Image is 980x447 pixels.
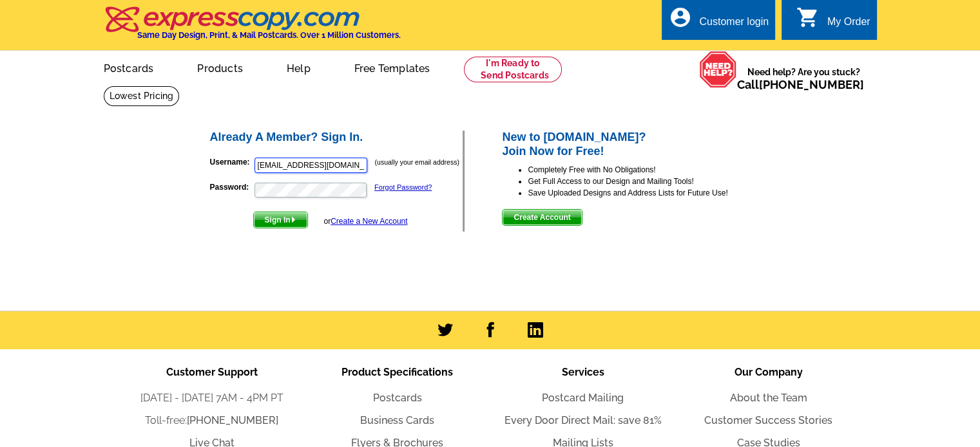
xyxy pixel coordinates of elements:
h2: Already A Member? Sign In. [210,131,463,145]
label: Password: [210,181,253,193]
a: Same Day Design, Print, & Mail Postcards. Over 1 Million Customers. [104,15,401,40]
i: shopping_cart [796,6,820,29]
li: Get Full Access to our Design and Mailing Tools! [528,176,772,187]
li: Completely Free with No Obligations! [528,164,772,176]
a: Postcard Mailing [542,392,624,404]
span: Customer Support [166,366,258,378]
a: Business Cards [360,414,434,426]
li: Save Uploaded Designs and Address Lists for Future Use! [528,187,772,199]
a: [PHONE_NUMBER] [187,414,278,426]
a: [PHONE_NUMBER] [759,78,864,91]
a: Postcards [373,392,422,404]
div: Customer login [699,16,769,34]
span: Call [737,78,864,91]
span: Our Company [735,366,803,378]
a: shopping_cart My Order [796,14,870,30]
button: Sign In [253,212,308,228]
a: Help [266,52,331,82]
a: account_circle Customer login [668,14,769,30]
a: Products [177,52,264,82]
span: Services [562,366,604,378]
a: Every Door Direct Mail: save 81% [504,414,662,426]
a: Postcards [83,52,175,82]
a: Customer Success Stories [704,414,832,426]
span: Product Specifications [341,366,453,378]
img: button-next-arrow-white.png [291,217,296,223]
div: My Order [827,16,870,34]
a: Forgot Password? [374,183,432,191]
a: About the Team [730,392,807,404]
label: Username: [210,156,253,168]
h2: New to [DOMAIN_NAME]? Join Now for Free! [502,131,772,158]
span: Sign In [254,212,307,228]
span: Create Account [503,210,581,225]
a: Free Templates [334,52,451,82]
button: Create Account [502,209,582,226]
small: (usually your email address) [375,158,459,166]
h4: Same Day Design, Print, & Mail Postcards. Over 1 Million Customers. [137,30,401,40]
img: help [699,51,737,88]
div: or [323,215,407,227]
a: Create a New Account [331,217,407,226]
li: [DATE] - [DATE] 7AM - 4PM PT [119,390,305,406]
i: account_circle [668,6,691,29]
span: Need help? Are you stuck? [737,66,870,91]
li: Toll-free: [119,413,305,428]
